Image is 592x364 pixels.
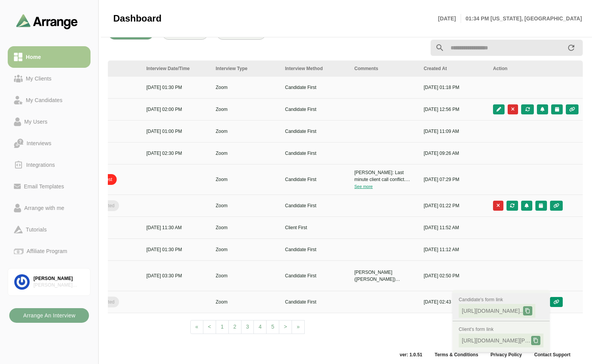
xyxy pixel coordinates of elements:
[424,106,484,113] p: [DATE] 12:56 PM
[285,224,345,231] p: Client First
[462,307,523,315] span: [URL][DOMAIN_NAME]..
[8,89,91,111] a: My Candidates
[216,224,276,231] p: Zoom
[285,176,345,183] p: Candidate First
[567,43,576,52] i: appended action
[297,324,300,330] span: »
[146,128,206,135] p: [DATE] 01:00 PM
[394,352,429,358] span: ver: 1.0.51
[241,320,254,334] a: 3
[528,352,577,358] a: Contact Support
[424,176,484,183] p: [DATE] 07:29 PM
[216,176,276,183] p: Zoom
[23,308,75,323] b: Arrange An Interview
[216,84,276,91] p: Zoom
[354,65,414,72] div: Comments
[34,282,84,289] div: [PERSON_NAME] Associates
[23,96,65,105] div: My Candidates
[146,272,206,279] p: [DATE] 03:30 PM
[354,169,414,183] div: [PERSON_NAME]: Last minute client call conflict. Apologies for the changes. The team is eager to ...
[285,106,345,113] p: Candidate First
[16,14,78,29] img: arrangeai-name-small-logo.4d2b8aee.svg
[266,320,279,334] a: 5
[285,202,345,209] p: Candidate First
[23,52,44,62] div: Home
[493,65,579,72] div: Action
[21,182,67,191] div: Email Templates
[8,133,91,154] a: Interviews
[23,74,55,83] div: My Clients
[354,185,373,189] button: See more
[146,84,206,91] p: [DATE] 01:30 PM
[485,352,528,358] a: Privacy Policy
[424,299,484,305] p: [DATE] 02:43 PM
[285,65,345,72] div: Interview Method
[8,68,91,89] a: My Clients
[424,272,484,279] p: [DATE] 02:50 PM
[216,65,276,72] div: Interview Type
[253,320,267,334] a: 4
[428,352,484,358] a: Terms & Conditions
[8,240,91,262] a: Affiliate Program
[146,246,206,253] p: [DATE] 01:30 PM
[424,65,484,72] div: Created At
[146,106,206,113] p: [DATE] 02:00 PM
[34,275,84,282] div: [PERSON_NAME]
[424,246,484,253] p: [DATE] 11:12 AM
[8,268,91,296] a: [PERSON_NAME][PERSON_NAME] Associates
[8,46,91,68] a: Home
[8,111,91,133] a: My Users
[23,225,50,234] div: Tutorials
[285,128,345,135] p: Candidate First
[216,202,276,209] p: Zoom
[216,106,276,113] p: Zoom
[216,246,276,253] p: Zoom
[216,299,276,305] p: Zoom
[438,14,461,23] p: [DATE]
[21,117,50,126] div: My Users
[146,150,206,157] p: [DATE] 02:30 PM
[9,308,89,323] button: Arrange An Interview
[284,324,287,330] span: >
[285,299,345,305] p: Candidate First
[285,150,345,157] p: Candidate First
[8,197,91,219] a: Arrange with me
[216,150,276,157] p: Zoom
[113,13,161,24] span: Dashboard
[424,150,484,157] p: [DATE] 09:26 AM
[8,219,91,240] a: Tutorials
[424,202,484,209] p: [DATE] 01:22 PM
[146,65,206,72] div: Interview Date/Time
[228,320,241,334] a: 2
[462,337,531,344] span: [URL][DOMAIN_NAME][PERSON_NAME]..
[292,320,305,334] a: Next
[459,327,493,332] span: Client's form link
[8,176,91,197] a: Email Templates
[459,297,503,302] span: Candidate's form link
[354,269,414,283] div: [PERSON_NAME] ([PERSON_NAME]) [PERSON_NAME], CAPM: Accepted other role
[23,247,70,256] div: Affiliate Program
[424,84,484,91] p: [DATE] 01:18 PM
[285,272,345,279] p: Candidate First
[285,84,345,91] p: Candidate First
[216,272,276,279] p: Zoom
[216,128,276,135] p: Zoom
[461,14,582,23] p: 01:34 PM [US_STATE], [GEOGRAPHIC_DATA]
[424,224,484,231] p: [DATE] 11:52 AM
[285,246,345,253] p: Candidate First
[424,128,484,135] p: [DATE] 11:09 AM
[23,139,54,148] div: Interviews
[8,154,91,176] a: Integrations
[23,160,58,169] div: Integrations
[279,320,292,334] a: Next
[21,203,67,213] div: Arrange with me
[146,224,206,231] p: [DATE] 11:30 AM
